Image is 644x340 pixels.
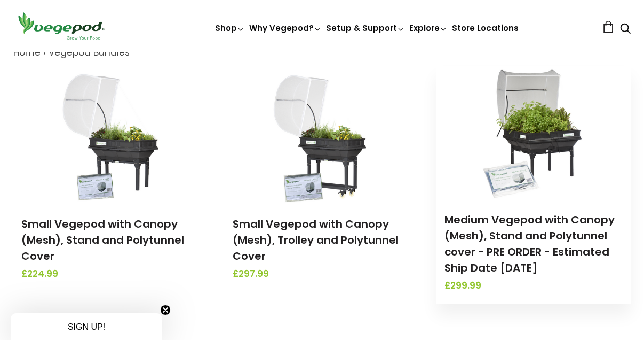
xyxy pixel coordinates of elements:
span: £297.99 [233,267,411,281]
img: Medium Vegepod with Canopy (Mesh), Stand and Polytunnel cover - PRE ORDER - Estimated Ship Date O... [478,66,590,200]
span: SIGN UP! [68,322,105,331]
a: Small Vegepod with Canopy (Mesh), Trolley and Polytunnel Cover [233,217,399,264]
span: › [43,46,46,59]
img: Vegepod [13,11,109,41]
a: Why Vegepod? [249,22,322,34]
span: £224.99 [21,267,200,281]
a: Search [620,24,631,35]
a: Explore [409,22,448,34]
nav: breadcrumbs [13,46,631,60]
span: £299.99 [444,279,623,293]
a: Small Vegepod with Canopy (Mesh), Stand and Polytunnel Cover [21,217,184,264]
a: Shop [215,22,245,34]
a: Medium Vegepod with Canopy (Mesh), Stand and Polytunnel cover - PRE ORDER - Estimated Ship Date [... [444,212,615,275]
img: Small Vegepod with Canopy (Mesh), Stand and Polytunnel Cover [54,71,166,204]
a: Home [13,46,41,59]
a: Setup & Support [326,22,405,34]
div: SIGN UP!Close teaser [11,313,162,340]
a: Vegepod Bundles [49,46,130,59]
button: Close teaser [160,305,171,315]
a: Store Locations [452,22,519,34]
img: Small Vegepod with Canopy (Mesh), Trolley and Polytunnel Cover [266,71,378,204]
